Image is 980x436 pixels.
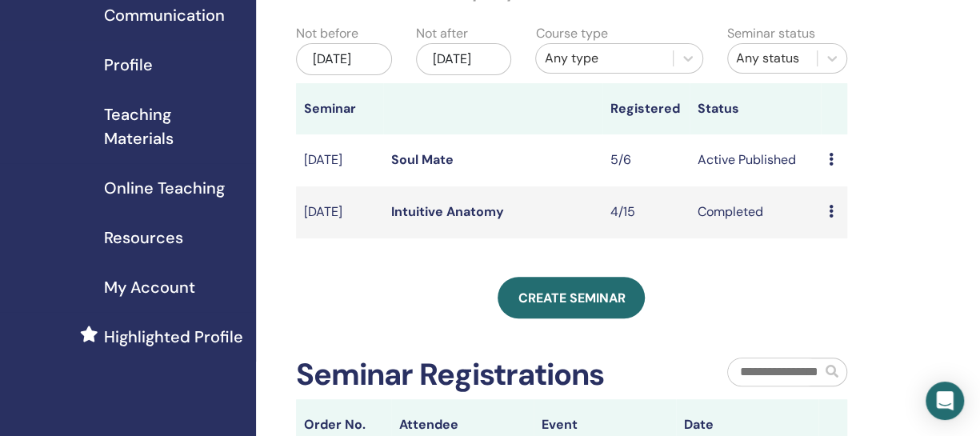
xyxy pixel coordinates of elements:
th: Registered [602,83,690,134]
span: Teaching Materials [104,102,243,150]
label: Not before [296,24,358,43]
a: Create seminar [498,277,645,318]
a: Soul Mate [391,151,454,168]
td: Active Published [690,134,821,186]
span: My Account [104,275,195,299]
span: Create seminar [518,290,625,306]
div: Any status [736,49,809,68]
div: [DATE] [416,43,512,75]
td: [DATE] [296,186,383,238]
td: 4/15 [602,186,690,238]
div: Any type [544,49,665,68]
span: Communication [104,3,225,27]
td: 5/6 [602,134,690,186]
td: [DATE] [296,134,383,186]
span: Highlighted Profile [104,325,243,349]
a: Intuitive Anatomy [391,203,504,220]
div: Open Intercom Messenger [926,382,964,420]
th: Status [690,83,821,134]
th: Seminar [296,83,383,134]
td: Completed [690,186,821,238]
label: Seminar status [727,24,815,43]
span: Resources [104,226,183,250]
label: Course type [535,24,607,43]
label: Not after [416,24,468,43]
span: Profile [104,53,153,77]
h2: Seminar Registrations [296,357,604,394]
span: Online Teaching [104,176,225,200]
div: [DATE] [296,43,392,75]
